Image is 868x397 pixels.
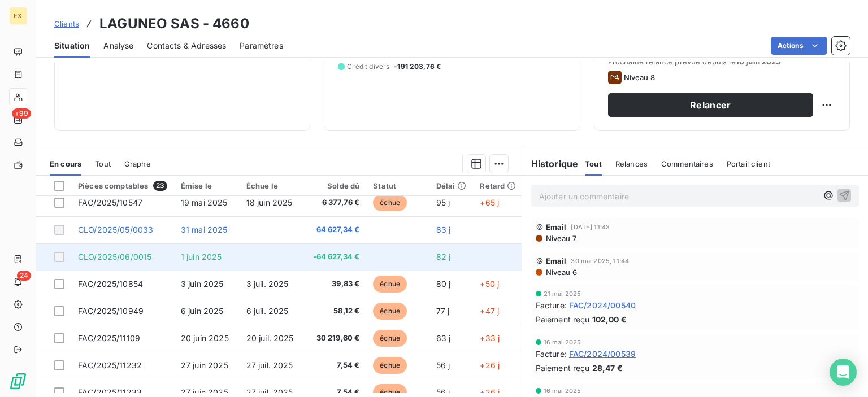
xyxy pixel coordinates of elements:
span: 31 mai 2025 [181,225,228,234]
span: +26 j [480,387,500,397]
button: Actions [771,37,827,55]
span: échue [373,330,407,347]
span: Niveau 6 [545,268,577,277]
span: FAC/2025/11109 [78,333,140,343]
span: 16 mai 2025 [544,387,581,394]
span: En cours [50,159,81,168]
span: échue [373,194,407,211]
span: Facture : [536,348,567,360]
span: FAC/2025/10547 [78,198,142,207]
span: 102,00 € [592,313,627,325]
span: Email [546,223,567,232]
span: +47 j [480,306,499,316]
span: 1 juin 2025 [181,252,222,261]
span: 30 219,60 € [312,333,360,344]
span: CLO/2025/05/0033 [78,225,153,234]
span: Paiement reçu [536,362,590,374]
span: FAC/2025/11233 [78,387,142,397]
div: Statut [373,181,422,190]
span: échue [373,357,407,374]
button: Relancer [608,93,813,117]
span: 83 j [436,225,451,234]
span: +26 j [480,360,500,370]
span: Graphe [124,159,151,168]
span: 56 j [436,360,450,370]
span: Niveau 8 [624,73,655,82]
h6: Historique [522,157,579,171]
div: Émise le [181,181,233,190]
span: CLO/2025/06/0015 [78,252,151,261]
span: FAC/2024/00539 [569,348,636,360]
span: +50 j [480,279,499,289]
span: FAC/2025/10949 [78,306,144,316]
span: 27 juin 2025 [181,360,228,370]
span: 3 juin 2025 [181,279,224,289]
span: FAC/2025/11232 [78,360,142,370]
span: FAC/2025/10854 [78,279,143,289]
span: +65 j [480,198,499,207]
span: 80 j [436,279,451,289]
span: 21 mai 2025 [544,290,581,297]
a: +99 [9,111,27,129]
span: 3 juil. 2025 [246,279,289,289]
span: Analyse [103,40,133,51]
span: -191 203,76 € [394,62,441,72]
span: +33 j [480,333,500,343]
span: 18 juin 2025 [246,198,293,207]
span: 7,54 € [312,360,360,371]
span: 20 juin 2025 [181,333,229,343]
div: Échue le [246,181,298,190]
h3: LAGUNEO SAS - 4660 [99,14,249,34]
span: Paiement reçu [536,313,590,325]
span: 27 juil. 2025 [246,387,293,397]
a: Clients [54,18,79,29]
span: Relances [615,159,648,168]
div: EX [9,7,27,25]
span: Portail client [727,159,770,168]
span: 30 mai 2025, 11:44 [571,258,629,264]
span: 63 j [436,333,451,343]
span: Facture : [536,299,567,311]
span: Situation [54,40,90,51]
span: 23 [153,181,167,191]
div: Retard [480,181,516,190]
span: 28,47 € [592,362,623,374]
span: -64 627,34 € [312,251,360,263]
span: Crédit divers [347,62,389,72]
div: Open Intercom Messenger [830,359,857,386]
span: 6 377,76 € [312,197,360,208]
img: Logo LeanPay [9,372,27,390]
span: 77 j [436,306,450,316]
span: Paramètres [240,40,283,51]
span: Clients [54,19,79,28]
span: Tout [585,159,602,168]
span: 6 juil. 2025 [246,306,289,316]
span: Email [546,256,567,265]
span: 27 juil. 2025 [246,360,293,370]
span: 56 j [436,387,450,397]
span: 39,83 € [312,278,360,290]
span: [DATE] 11:43 [571,224,610,230]
span: FAC/2024/00540 [569,299,636,311]
span: 20 juil. 2025 [246,333,294,343]
span: Niveau 7 [545,234,576,243]
span: 6 juin 2025 [181,306,224,316]
span: 24 [17,271,31,281]
div: Délai [436,181,467,190]
span: 19 mai 2025 [181,198,228,207]
span: Tout [95,159,111,168]
span: échue [373,276,407,293]
span: 16 mai 2025 [544,339,581,346]
span: 95 j [436,198,450,207]
span: 58,12 € [312,306,360,317]
div: Pièces comptables [78,181,167,191]
span: Contacts & Adresses [147,40,226,51]
span: +99 [12,108,31,119]
span: Commentaires [661,159,713,168]
div: Solde dû [312,181,360,190]
span: 27 juin 2025 [181,387,228,397]
span: 82 j [436,252,451,261]
span: 64 627,34 € [312,224,360,235]
span: échue [373,303,407,320]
